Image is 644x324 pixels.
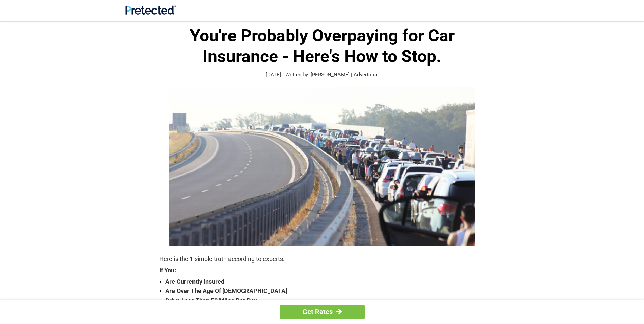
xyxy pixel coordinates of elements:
p: [DATE] | Written by: [PERSON_NAME] | Advertorial [159,71,485,79]
a: Get Rates [280,305,365,319]
p: Here is the 1 simple truth according to experts: [159,254,485,264]
img: Site Logo [125,5,176,15]
a: Site Logo [125,10,176,16]
strong: Drive Less Than 50 Miles Per Day [165,296,485,305]
strong: If You: [159,267,485,273]
h1: You're Probably Overpaying for Car Insurance - Here's How to Stop. [159,25,485,67]
strong: Are Over The Age Of [DEMOGRAPHIC_DATA] [165,286,485,296]
strong: Are Currently Insured [165,277,485,286]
